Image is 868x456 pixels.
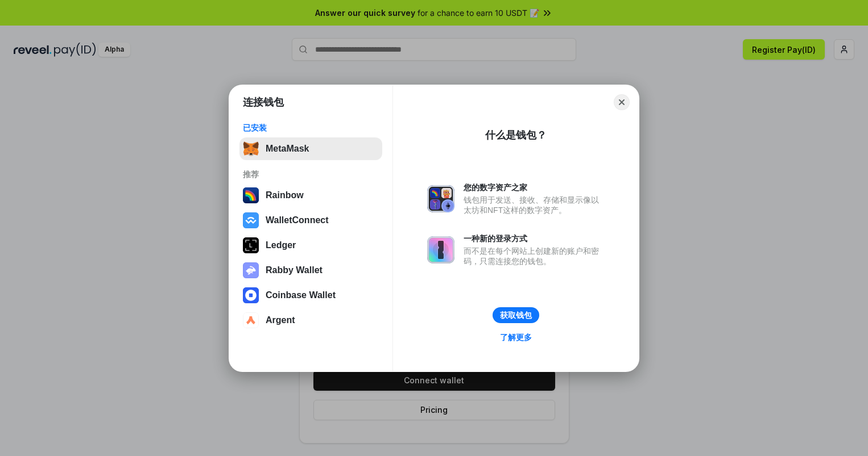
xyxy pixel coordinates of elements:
div: 钱包用于发送、接收、存储和显示像以太坊和NFT这样的数字资产。 [464,195,605,215]
button: MetaMask [239,137,382,160]
button: Close [614,94,630,110]
button: 获取钱包 [493,307,539,323]
img: svg+xml,%3Csvg%20fill%3D%22none%22%20height%3D%2233%22%20viewBox%3D%220%200%2035%2033%22%20width%... [243,141,259,157]
img: svg+xml,%3Csvg%20xmlns%3D%22http%3A%2F%2Fwww.w3.org%2F2000%2Fsvg%22%20width%3D%2228%22%20height%3... [243,237,259,253]
div: Rabby Wallet [266,265,323,275]
div: 而不是在每个网站上创建新的账户和密码，只需连接您的钱包。 [464,246,605,266]
img: svg+xml,%3Csvg%20width%3D%2228%22%20height%3D%2228%22%20viewBox%3D%220%200%2028%2028%22%20fill%3D... [243,287,259,303]
h1: 连接钱包 [243,95,284,109]
img: svg+xml,%3Csvg%20xmlns%3D%22http%3A%2F%2Fwww.w3.org%2F2000%2Fsvg%22%20fill%3D%22none%22%20viewBox... [427,236,454,263]
div: Ledger [266,240,296,250]
div: MetaMask [266,144,309,154]
img: svg+xml,%3Csvg%20width%3D%22120%22%20height%3D%22120%22%20viewBox%3D%220%200%20120%20120%22%20fil... [243,187,259,203]
div: Rainbow [266,190,304,200]
div: 已安装 [243,123,379,133]
a: 了解更多 [493,330,539,345]
button: Rainbow [239,184,382,207]
img: svg+xml,%3Csvg%20width%3D%2228%22%20height%3D%2228%22%20viewBox%3D%220%200%2028%2028%22%20fill%3D... [243,212,259,228]
div: WalletConnect [266,215,329,225]
button: WalletConnect [239,209,382,232]
div: 获取钱包 [500,310,532,320]
div: 什么是钱包？ [485,128,547,142]
button: Argent [239,309,382,332]
img: svg+xml,%3Csvg%20xmlns%3D%22http%3A%2F%2Fwww.w3.org%2F2000%2Fsvg%22%20fill%3D%22none%22%20viewBox... [243,262,259,278]
div: Coinbase Wallet [266,290,336,300]
img: svg+xml,%3Csvg%20width%3D%2228%22%20height%3D%2228%22%20viewBox%3D%220%200%2028%2028%22%20fill%3D... [243,312,259,328]
div: 一种新的登录方式 [464,233,605,244]
button: Coinbase Wallet [239,284,382,307]
div: 了解更多 [500,332,532,342]
button: Ledger [239,234,382,257]
button: Rabby Wallet [239,259,382,282]
div: 您的数字资产之家 [464,182,605,193]
div: Argent [266,315,295,325]
img: svg+xml,%3Csvg%20xmlns%3D%22http%3A%2F%2Fwww.w3.org%2F2000%2Fsvg%22%20fill%3D%22none%22%20viewBox... [427,185,454,212]
div: 推荐 [243,169,379,179]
